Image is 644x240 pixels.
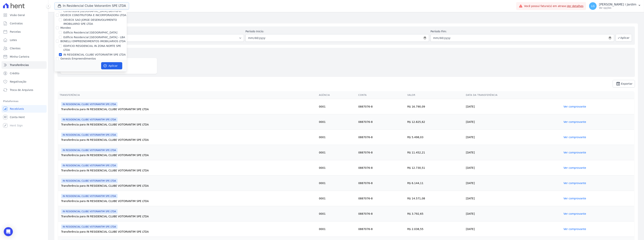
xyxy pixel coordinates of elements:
[616,34,632,42] button: Aplicar
[2,53,47,60] a: Minha Carteira
[61,117,118,122] span: IN RESIDENCIAL CLUBE VOTORANTIM SPE LTDA
[63,44,127,52] label: EDIFICIO RESIDENCIAL IN ZONA NORTE SPE LTDA
[60,14,126,17] label: DEVECK CONSTRUTORA E INCORPORADORA LTDA
[10,13,25,17] span: Visão Geral
[61,214,316,218] div: Transferência para IN RESIDENCIAL CLUBE VOTORANTIM SPE LTDA
[621,83,632,85] span: Exportar
[61,169,316,172] div: Transferência para IN RESIDENCIAL CLUBE VOTORANTIM SPE LTDA
[10,30,21,34] span: Parcelas
[63,9,121,13] label: Construtora [GEOGRAPHIC_DATA] Bem-te-Vi
[245,29,429,33] label: Período Inicío:
[63,53,126,57] label: IN RESIDENCIAL CLUBE VOTORANTIM SPE LTDA
[101,62,122,69] button: Aplicar
[464,160,562,176] td: [DATE]
[2,11,47,19] a: Visão Geral
[61,153,316,157] div: Transferência para IN RESIDENCIAL CLUBE VOTORANTIM SPE LTDA
[2,78,47,85] a: Negativação
[61,138,316,142] div: Transferência para IN RESIDENCIAL CLUBE VOTORANTIM SPE LTDA
[10,38,17,42] span: Lotes
[357,221,406,237] td: 0887076-8
[2,86,47,94] a: Troca de Arquivos
[563,197,586,200] a: Ver comprovante
[61,184,316,188] div: Transferência para IN RESIDENCIAL CLUBE VOTORANTIM SPE LTDA
[317,145,357,160] td: 0001
[406,221,464,237] td: R$ 2.038,55
[464,91,562,99] th: Data da Transferência
[357,91,406,99] th: Conta
[616,81,620,86] i: unarchive
[60,26,71,29] label: Mondeo
[2,61,47,69] a: Transferências
[406,160,464,176] td: R$ 12.730,51
[61,209,118,214] span: IN RESIDENCIAL CLUBE VOTORANTIM SPE LTDA
[2,28,47,36] a: Parcelas
[317,191,357,206] td: 0001
[357,145,406,160] td: 0887076-8
[464,206,562,221] td: [DATE]
[567,5,584,8] a: Ver detalhes
[406,145,464,160] td: R$ 11.452,21
[406,114,464,130] td: R$ 12.825,62
[317,160,357,176] td: 0001
[357,99,406,114] td: 0887076-8
[2,113,47,121] a: Conta Hent
[2,20,47,27] a: Contratos
[317,114,357,130] td: 0001
[61,225,118,229] span: IN RESIDENCIAL CLUBE VOTORANTIM SPE LTDA
[54,2,129,9] button: In Residencial Clube Votorantim SPE LTDA
[10,46,20,50] span: Clientes
[599,3,636,6] p: [PERSON_NAME] i Jardim
[591,5,595,7] span: LG
[10,115,25,119] span: Conta Hent
[464,221,562,237] td: [DATE]
[613,80,635,87] a: unarchive Exportar
[317,206,357,221] td: 0001
[61,102,118,107] span: IN RESIDENCIAL CLUBE VOTORANTIM SPE LTDA
[357,191,406,206] td: 0887076-8
[63,35,125,39] label: Edíficio Residencial [GEOGRAPHIC_DATA] - LBA
[406,91,464,99] th: Valor
[563,105,586,108] a: Ver comprovante
[2,105,47,113] a: Recebíveis
[10,71,19,75] span: Crédito
[357,206,406,221] td: 0887076-8
[58,91,317,99] th: Transferência
[563,136,586,139] a: Ver comprovante
[317,99,357,114] td: 0001
[10,107,24,111] span: Recebíveis
[563,212,586,215] a: Ver comprovante
[524,4,584,8] span: Você possui fatura(s) em atraso.
[357,176,406,191] td: 0887076-8
[2,70,47,77] a: Crédito
[61,133,118,137] span: IN RESIDENCIAL CLUBE VOTORANTIM SPE LTDA
[317,221,357,237] td: 0001
[61,123,316,126] div: Transferência para IN RESIDENCIAL CLUBE VOTORANTIM SPE LTDA
[357,114,406,130] td: 0887076-8
[63,18,127,26] label: DEVECK SAO JORGE DESENVOLVIMENTO IMOBILIARIO SPE LTDA
[464,99,562,114] td: [DATE]
[54,15,638,22] h2: Transferências
[2,36,47,44] a: Lotes
[406,130,464,145] td: R$ 5.498,03
[317,130,357,145] td: 0001
[464,130,562,145] td: [DATE]
[357,130,406,145] td: 0887076-8
[406,191,464,206] td: R$ 14.571,08
[61,194,118,198] span: IN RESIDENCIAL CLUBE VOTORANTIM SPE LTDA
[60,57,96,60] label: Genesis Empreendimentos
[3,99,45,104] div: Plataformas
[61,163,118,168] span: IN RESIDENCIAL CLUBE VOTORANTIM SPE LTDA
[2,45,47,52] a: Clientes
[563,182,586,185] a: Ver comprovante
[4,227,13,236] div: Open Intercom Messenger
[357,160,406,176] td: 0887076-8
[10,55,29,59] span: Minha Carteira
[61,199,316,203] div: Transferência para IN RESIDENCIAL CLUBE VOTORANTIM SPE LTDA
[406,99,464,114] td: R$ 16.790,09
[61,148,118,153] span: IN RESIDENCIAL CLUBE VOTORANTIM SPE LTDA
[317,91,357,99] th: Agência
[10,22,23,25] span: Contratos
[464,176,562,191] td: [DATE]
[10,63,29,67] span: Transferências
[563,151,586,154] a: Ver comprovante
